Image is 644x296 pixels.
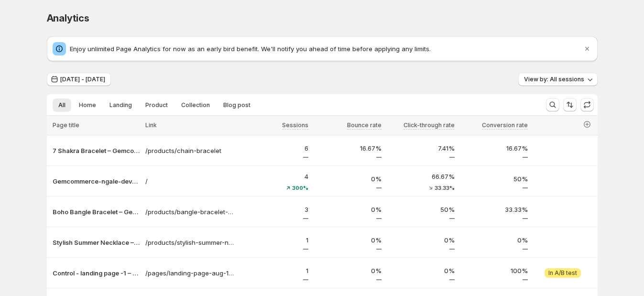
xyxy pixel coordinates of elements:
button: Control - landing page -1 – Gemcommerce-ngale-dev-gemx [53,268,140,278]
span: All [58,101,65,109]
a: /products/bangle-bracelet-with-feathers [145,207,235,217]
span: Bounce rate [347,121,382,129]
span: In A/B test [548,269,577,277]
span: 300% [292,185,308,191]
span: Collection [181,101,210,109]
span: [DATE] - [DATE] [60,76,105,83]
span: Page title [53,121,79,129]
button: Search and filter results [546,98,559,111]
p: 16.67% [314,143,382,153]
a: /pages/landing-page-aug-15-15-20-30 [145,268,235,278]
button: Stylish Summer Necklace – Gemcommerce-ngale-dev-gemx [53,238,140,247]
span: Blog post [223,101,251,109]
p: 7.41% [387,143,455,153]
p: 4 [241,172,308,181]
a: /products/stylish-summer-neclace [145,238,235,247]
span: View by: All sessions [524,76,584,83]
p: 16.67% [460,143,528,153]
p: Enjoy unlimited Page Analytics for now as an early bird benefit. We'll notify you ahead of time b... [70,44,582,54]
button: [DATE] - [DATE] [47,73,111,86]
p: 1 [241,235,308,245]
span: Conversion rate [482,121,528,129]
button: 7 Shakra Bracelet – Gemcommerce-ngale-dev-gemx [53,146,140,155]
p: 50% [387,205,455,214]
p: 0% [314,205,382,214]
span: Analytics [47,12,89,24]
span: Landing [109,101,132,109]
span: Product [145,101,168,109]
button: Gemcommerce-ngale-dev-gemx [53,176,140,186]
button: Dismiss notification [580,42,594,55]
p: 1 [241,266,308,275]
a: /products/chain-bracelet [145,146,235,155]
p: 0% [387,235,455,245]
p: 0% [314,266,382,275]
button: View by: All sessions [518,73,598,86]
button: Boho Bangle Bracelet – Gemcommerce-ngale-dev-gemx [53,207,140,217]
button: Sort the results [563,98,577,111]
p: 33.33% [460,205,528,214]
span: Home [79,101,96,109]
p: 6 [241,143,308,153]
p: 100% [460,266,528,275]
p: 0% [387,266,455,275]
a: / [145,176,235,186]
p: 66.67% [387,172,455,181]
p: 50% [460,174,528,184]
span: 33.33% [435,185,455,191]
p: 0% [314,235,382,245]
p: 0% [314,174,382,184]
span: Sessions [282,121,308,129]
p: 0% [460,235,528,245]
span: Link [145,121,157,129]
span: Click-through rate [404,121,455,129]
p: 3 [241,205,308,214]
